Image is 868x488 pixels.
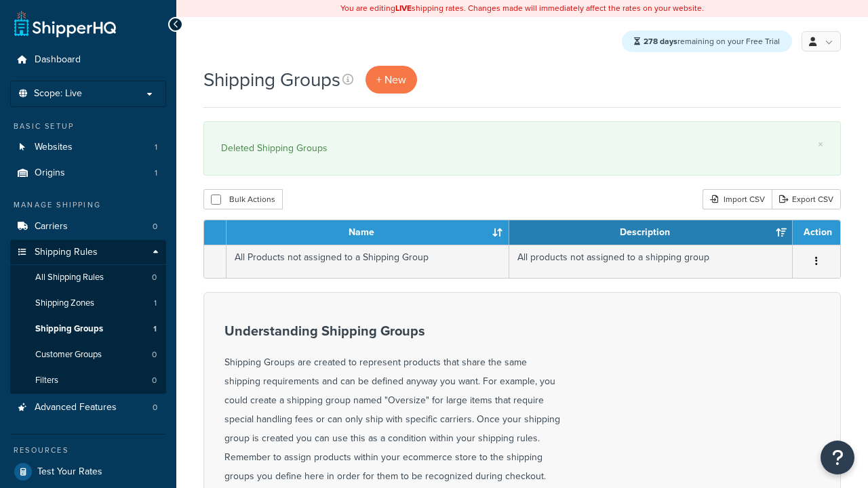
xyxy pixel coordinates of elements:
[703,189,772,209] div: Import CSV
[155,142,157,153] span: 1
[10,395,166,420] li: Advanced Features
[34,88,82,100] span: Scope: Live
[10,161,166,186] a: Origins 1
[622,30,792,52] div: remaining on your Free Trial
[203,66,340,93] h1: Shipping Groups
[14,10,116,37] a: ShipperHQ Home
[10,47,166,73] a: Dashboard
[10,445,166,456] div: Resources
[153,402,157,413] span: 0
[818,139,823,150] a: ×
[821,441,854,474] button: Open Resource Center
[10,214,166,239] a: Carriers 0
[35,402,117,413] span: Advanced Features
[10,368,166,393] a: Filters 0
[153,323,157,335] span: 1
[35,167,65,179] span: Origins
[35,221,68,232] span: Carriers
[10,265,166,290] a: All Shipping Rules 0
[10,368,166,393] li: Filters
[644,35,677,47] strong: 278 days
[35,142,73,153] span: Websites
[10,199,166,211] div: Manage Shipping
[35,349,102,361] span: Customer Groups
[10,291,166,316] li: Shipping Zones
[152,272,157,283] span: 0
[10,214,166,239] li: Carriers
[37,466,102,478] span: Test Your Rates
[153,221,157,232] span: 0
[395,2,412,14] b: LIVE
[154,298,157,309] span: 1
[10,240,166,394] li: Shipping Rules
[35,323,103,335] span: Shipping Groups
[10,395,166,420] a: Advanced Features 0
[10,135,166,160] a: Websites 1
[35,54,81,66] span: Dashboard
[10,342,166,367] a: Customer Groups 0
[509,220,793,245] th: Description: activate to sort column ascending
[10,240,166,265] a: Shipping Rules
[35,298,94,309] span: Shipping Zones
[10,135,166,160] li: Websites
[376,72,406,87] span: + New
[224,323,564,338] h3: Understanding Shipping Groups
[35,247,98,258] span: Shipping Rules
[155,167,157,179] span: 1
[152,349,157,361] span: 0
[10,317,166,342] a: Shipping Groups 1
[224,323,564,486] div: Shipping Groups are created to represent products that share the same shipping requirements and c...
[772,189,841,209] a: Export CSV
[10,460,166,484] a: Test Your Rates
[226,220,509,245] th: Name: activate to sort column ascending
[366,66,417,94] a: + New
[35,375,58,386] span: Filters
[35,272,104,283] span: All Shipping Rules
[10,121,166,132] div: Basic Setup
[152,375,157,386] span: 0
[221,139,823,158] div: Deleted Shipping Groups
[509,245,793,278] td: All products not assigned to a shipping group
[10,161,166,186] li: Origins
[793,220,840,245] th: Action
[10,342,166,367] li: Customer Groups
[226,245,509,278] td: All Products not assigned to a Shipping Group
[203,189,283,209] button: Bulk Actions
[10,291,166,316] a: Shipping Zones 1
[10,265,166,290] li: All Shipping Rules
[10,317,166,342] li: Shipping Groups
